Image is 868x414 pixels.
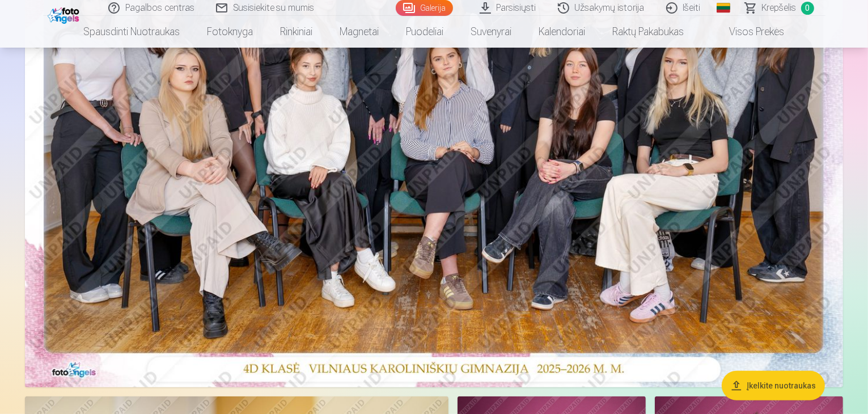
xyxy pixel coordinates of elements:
a: Spausdinti nuotraukas [70,16,194,48]
a: Magnetai [327,16,393,48]
img: /fa2 [48,5,82,24]
a: Rinkiniai [267,16,327,48]
a: Puodeliai [393,16,458,48]
a: Visos prekės [698,16,798,48]
a: Suvenyrai [458,16,526,48]
button: Įkelkite nuotraukas [722,371,825,400]
a: Raktų pakabukas [599,16,698,48]
span: 0 [801,2,814,15]
a: Kalendoriai [526,16,599,48]
a: Fotoknyga [194,16,267,48]
span: Krepšelis [762,1,797,15]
